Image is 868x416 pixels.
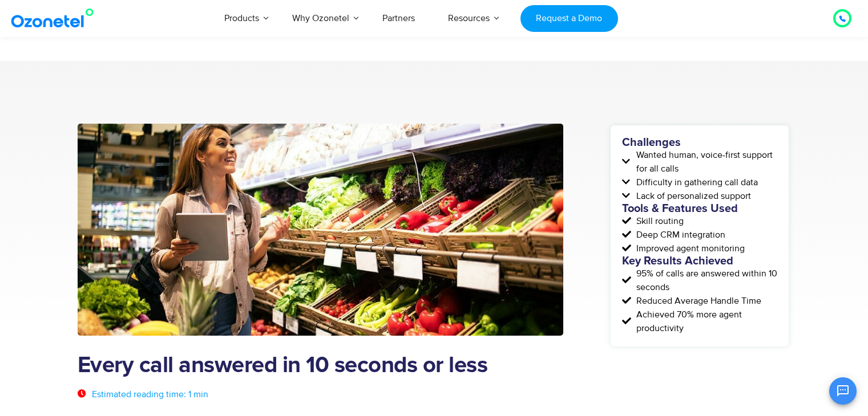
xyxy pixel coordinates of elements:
[633,214,684,228] span: Skill routing
[633,294,761,308] span: Reduced Average Handle Time
[829,377,857,405] button: Open chat
[622,137,777,148] h5: Challenges
[188,389,208,400] span: 1 min
[622,203,777,214] h5: Tools & Features Used
[633,308,777,335] span: Achieved 70% more agent productivity
[92,389,186,400] span: Estimated reading time:
[78,353,564,379] h1: Every call answered in 10 seconds or less
[633,189,751,203] span: Lack of personalized support
[633,176,758,189] span: Difficulty in gathering call data
[633,148,777,176] span: Wanted human, voice-first support for all calls
[633,242,745,255] span: Improved agent monitoring
[633,267,777,294] span: 95% of calls are answered within 10 seconds
[520,5,618,32] a: Request a Demo
[633,228,725,242] span: Deep CRM integration
[622,255,777,267] h5: Key Results Achieved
